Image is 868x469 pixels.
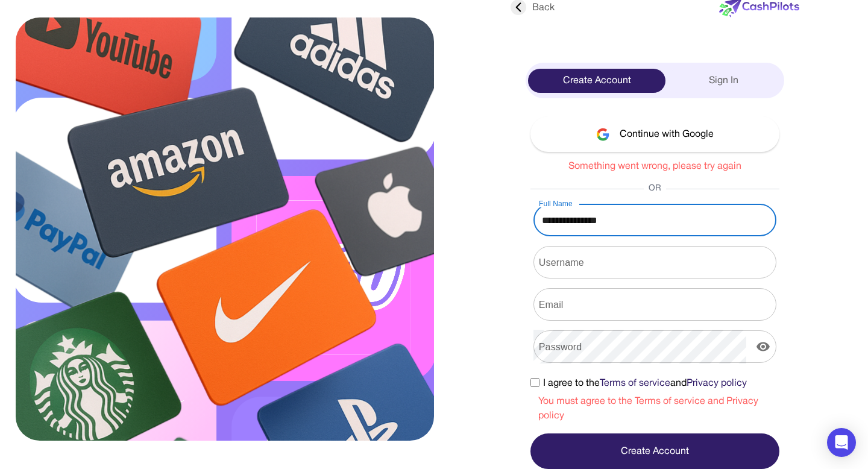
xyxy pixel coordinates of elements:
[687,379,747,388] a: Privacy policy
[600,379,670,388] a: Terms of service
[644,183,666,195] span: OR
[827,428,856,457] div: Open Intercom Messenger
[568,159,741,174] div: Something went wrong, please try again
[16,17,434,441] img: sign-up.svg
[530,116,779,152] button: Continue with Google
[543,376,747,391] span: I agree to the and
[596,128,610,141] img: google-logo.svg
[530,378,539,387] input: I agree to theTerms of serviceandPrivacy policy
[530,433,779,469] button: Create Account
[538,394,779,423] div: You must agree to the Terms of service and Privacy policy
[539,198,573,209] label: Full Name
[511,1,555,15] div: Back
[751,335,775,359] button: display the password
[528,69,666,93] div: Create Account
[665,69,782,93] div: Sign In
